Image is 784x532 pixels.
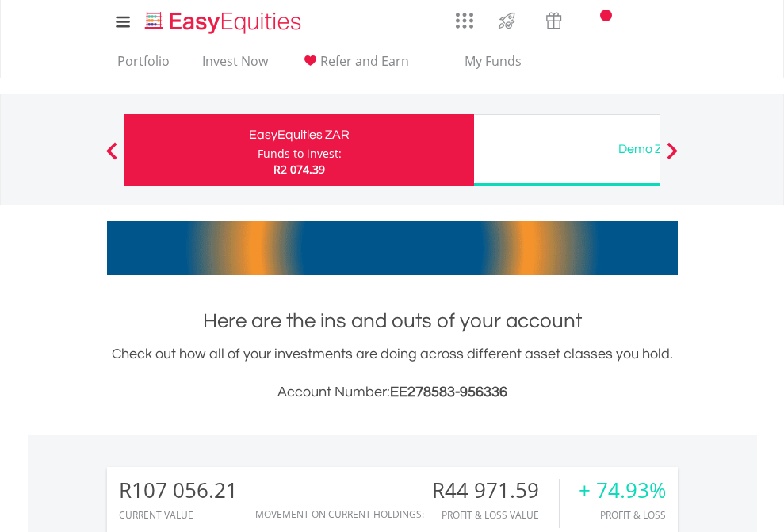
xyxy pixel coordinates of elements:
[107,307,678,335] h1: Here are the ins and outs of your account
[618,4,658,36] a: FAQ's and Support
[530,4,577,33] a: Vouchers
[258,146,342,162] div: Funds to invest:
[446,4,484,29] a: AppsGrid
[196,53,274,78] a: Invest Now
[432,479,559,502] div: R44 971.59
[119,510,238,520] div: CURRENT VALUE
[111,53,176,78] a: Portfolio
[577,4,618,36] a: Notifications
[432,510,559,520] div: Profit & Loss Value
[139,4,308,36] a: Home page
[579,510,666,520] div: Profit & Loss
[107,343,678,404] div: Check out how all of your investments are doing across different asset classes you hold.
[390,385,507,400] span: EE278583-956336
[107,221,678,275] img: EasyMortage Promotion Banner
[107,381,678,404] h3: Account Number:
[320,52,409,70] span: Refer and Earn
[494,8,520,33] img: thrive-v2.svg
[255,509,424,519] div: Movement on Current Holdings:
[658,4,698,39] a: My Profile
[541,8,567,33] img: vouchers-v2.svg
[294,53,415,78] a: Refer and Earn
[142,10,308,36] img: EasyEquities_Logo.png
[579,479,666,502] div: + 74.93%
[134,124,465,146] div: EasyEquities ZAR
[96,150,128,166] button: Previous
[456,12,473,29] img: grid-menu-icon.svg
[119,479,238,502] div: R107 056.21
[273,162,325,177] span: R2 074.39
[656,150,688,166] button: Next
[442,51,545,71] span: My Funds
